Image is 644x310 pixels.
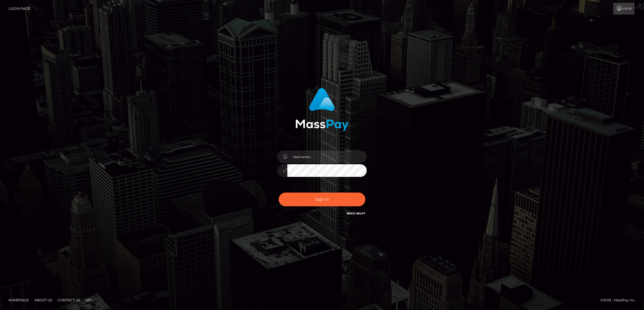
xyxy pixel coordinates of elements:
a: Login Page [9,3,30,15]
input: Username... [287,151,367,163]
a: About Us [32,296,54,304]
a: Login [613,3,634,15]
button: Sign in [279,193,365,206]
a: Homepage [6,296,31,304]
a: API [83,296,94,304]
a: Need Help? [347,212,365,215]
a: Contact Us [55,296,82,304]
img: MassPay Login [295,88,349,131]
div: © 2025 , MassPay Inc. [600,297,640,303]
